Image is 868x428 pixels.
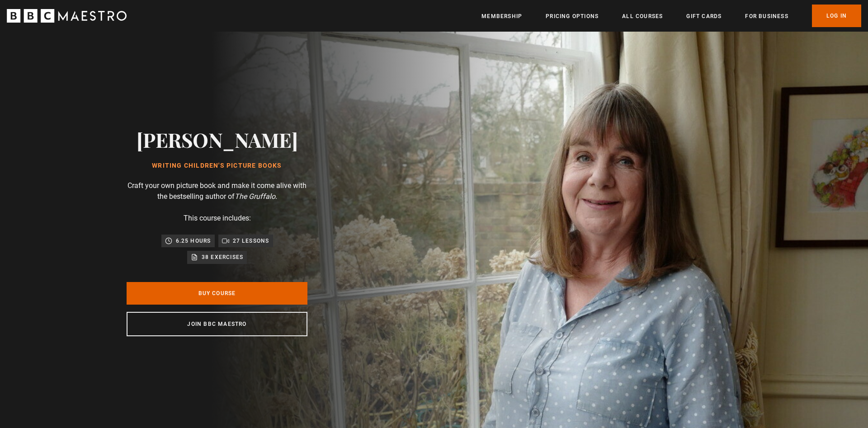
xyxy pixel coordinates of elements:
a: Log In [812,5,861,27]
p: Craft your own picture book and make it come alive with the bestselling author of . [127,180,307,202]
a: Pricing Options [546,12,599,21]
h2: [PERSON_NAME] [137,128,298,151]
a: For business [745,12,788,21]
a: Buy Course [127,282,307,305]
a: Membership [481,12,522,21]
i: The Gruffalo [235,192,275,201]
p: 38 exercises [202,253,243,262]
p: 6.25 hours [176,236,211,245]
svg: BBC Maestro [7,9,127,23]
p: 27 lessons [233,236,269,245]
nav: Primary [481,5,861,27]
p: This course includes: [184,213,251,224]
a: Join BBC Maestro [127,312,307,336]
h1: Writing Children's Picture Books [137,162,298,169]
a: Gift Cards [686,12,722,21]
a: All Courses [622,12,663,21]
